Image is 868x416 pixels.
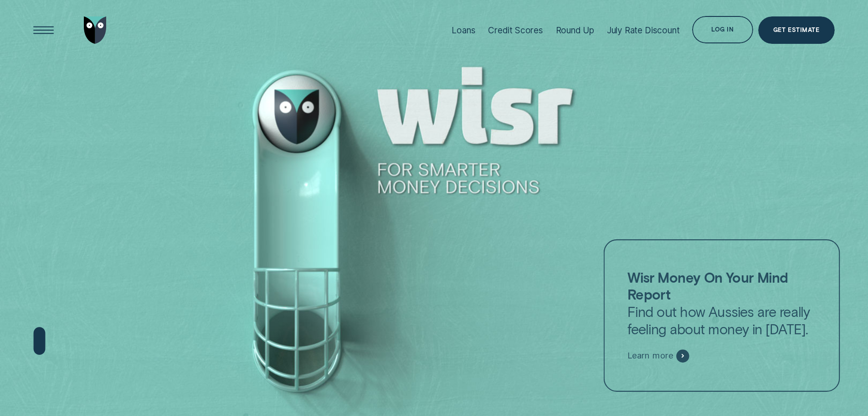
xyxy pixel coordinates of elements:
[607,25,680,36] div: July Rate Discount
[627,269,816,338] p: Find out how Aussies are really feeling about money in [DATE].
[627,269,788,303] strong: Wisr Money On Your Mind Report
[84,16,107,44] img: Wisr
[758,16,835,44] a: Get Estimate
[692,16,753,43] button: Log in
[452,25,475,36] div: Loans
[604,239,840,392] a: Wisr Money On Your Mind ReportFind out how Aussies are really feeling about money in [DATE].Learn...
[627,350,673,361] span: Learn more
[556,25,595,36] div: Round Up
[488,25,543,36] div: Credit Scores
[30,16,57,44] button: Open Menu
